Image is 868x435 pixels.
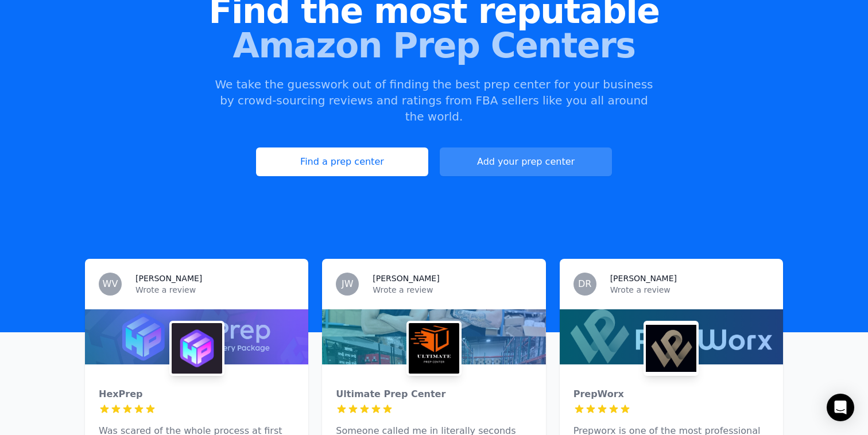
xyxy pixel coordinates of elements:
div: PrepWorx [573,387,769,401]
img: Ultimate Prep Center [409,323,459,374]
div: Ultimate Prep Center [336,387,532,401]
h3: [PERSON_NAME] [373,273,439,284]
p: We take the guesswork out of finding the best prep center for your business by crowd-sourcing rev... [214,76,654,125]
span: DR [578,279,591,289]
p: Wrote a review [135,284,294,296]
span: JW [342,279,354,289]
div: HexPrep [99,387,294,401]
p: Wrote a review [373,284,532,296]
img: HexPrep [172,323,222,374]
div: Open Intercom Messenger [827,394,854,421]
img: PrepWorx [646,323,696,374]
span: WV [103,279,118,289]
h3: [PERSON_NAME] [135,273,202,284]
a: Add your prep center [440,147,612,176]
h3: [PERSON_NAME] [610,273,677,284]
a: Find a prep center [256,147,428,176]
p: Wrote a review [610,284,769,296]
span: Amazon Prep Centers [18,28,850,63]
